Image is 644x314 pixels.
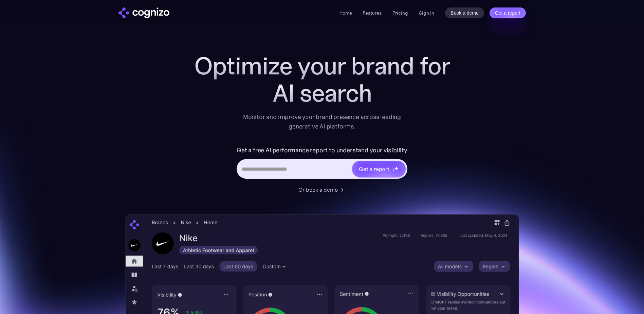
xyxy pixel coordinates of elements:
[339,10,352,16] a: Home
[392,169,395,171] img: star
[186,52,458,80] h1: Optimize your brand for
[118,7,169,18] img: cognizo logo
[237,145,407,182] form: Hero URL Input Form
[359,165,389,173] div: Get a report
[419,9,434,17] a: Sign in
[298,186,338,194] div: Or book a demo
[118,7,169,18] a: home
[394,166,399,171] img: star
[392,10,408,16] a: Pricing
[392,167,393,168] img: star
[445,7,484,18] a: Book a demo
[298,186,346,194] a: Or book a demo
[186,80,458,107] div: AI search
[351,160,406,178] a: Get a reportstarstarstar
[490,7,526,18] a: Get a report
[239,112,406,131] div: Monitor and improve your brand presence across leading generative AI platforms.
[237,145,407,156] label: Get a free AI performance report to understand your visibility
[363,10,382,16] a: Features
